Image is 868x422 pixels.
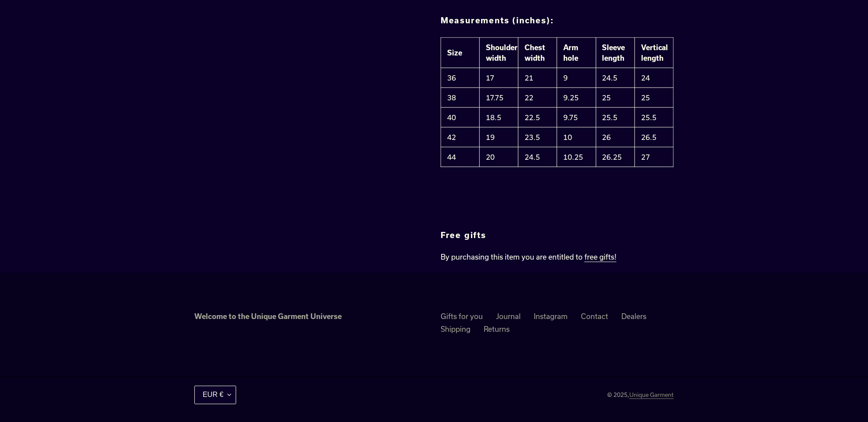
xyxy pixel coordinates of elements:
td: 25.5 [635,108,673,128]
td: 23.5 [518,128,557,147]
td: 27 [635,147,673,167]
td: 42 [441,128,480,147]
strong: Sleeve length [602,43,625,62]
td: 40 [441,108,480,128]
h2: Free gifts [441,231,674,240]
td: 22 [518,88,557,108]
td: 9.75 [557,108,596,128]
td: 22.5 [518,108,557,128]
td: 25 [635,88,673,108]
td: 10.25 [557,147,596,167]
td: 24.5 [596,68,635,88]
td: 9 [557,68,596,88]
td: 19 [480,128,518,147]
a: Instagram [534,312,568,321]
a: Contact [581,312,608,321]
a: Gifts for you [441,312,483,321]
a: Journal [496,312,521,321]
td: 25.5 [596,108,635,128]
td: 20 [480,147,518,167]
td: 9.25 [557,88,596,108]
td: 26.25 [596,147,635,167]
p: By purchasing this item you are entitled to [441,252,674,263]
strong: Vertical length [641,43,668,62]
a: Returns [484,325,510,334]
td: 44 [441,147,480,167]
td: 10 [557,128,596,147]
strong: Chest width [525,43,545,62]
td: 36 [441,68,480,88]
a: Dealers [621,312,646,321]
td: 21 [518,68,557,88]
h2: Measurements (inches): [441,16,674,26]
td: 25 [596,88,635,108]
td: 17 [480,68,518,88]
strong: Arm hole [563,43,578,62]
strong: Size [447,48,462,57]
small: © 2025, [607,392,674,399]
strong: Shoulder width [486,43,518,62]
a: Unique Garment [629,392,674,399]
td: 18.5 [480,108,518,128]
td: 26 [596,128,635,147]
td: 24 [635,68,673,88]
td: 17.75 [480,88,518,108]
button: EUR € [194,386,236,404]
a: free gifts! [584,253,616,262]
td: 24.5 [518,147,557,167]
a: Shipping [441,325,470,334]
strong: Welcome to the Unique Garment Universe [194,312,342,321]
td: 38 [441,88,480,108]
td: 26.5 [635,128,673,147]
